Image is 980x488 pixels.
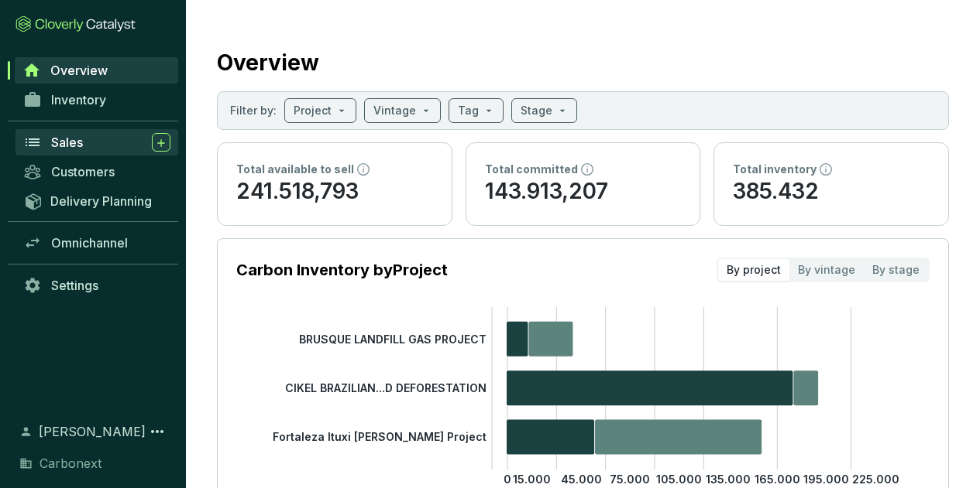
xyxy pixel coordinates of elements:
a: Settings [15,272,178,299]
p: 385.432 [733,177,930,206]
p: Carbon Inventory by Project [236,259,448,281]
tspan: 45.000 [561,473,602,486]
span: Delivery Planning [50,193,152,209]
p: Total available to sell [236,162,354,177]
span: Inventory [51,92,106,107]
tspan: 195.000 [803,473,849,486]
tspan: 75.000 [610,473,650,486]
span: [PERSON_NAME] [39,422,146,441]
a: Delivery Planning [15,188,178,213]
p: Filter by: [230,103,277,118]
p: Total committed [485,162,578,177]
a: Customers [15,159,178,185]
div: By stage [864,259,928,281]
p: 241.518,793 [236,177,433,206]
span: Settings [51,278,98,293]
a: Sales [15,129,178,155]
tspan: 165.000 [755,473,800,486]
a: Inventory [15,87,178,113]
a: Overview [15,57,178,84]
tspan: 135.000 [706,473,751,486]
tspan: Fortaleza Ituxi [PERSON_NAME] Project [273,430,487,443]
p: 143.913,207 [485,177,682,206]
tspan: 0 [504,473,511,486]
p: Total inventory [733,162,817,177]
div: By project [718,259,789,281]
span: Customers [51,164,115,179]
h2: Overview [217,46,319,79]
div: By vintage [789,259,864,281]
span: Sales [51,135,83,150]
span: Overview [50,63,108,78]
tspan: 225.000 [852,473,899,486]
span: Carbonext [40,454,101,473]
a: Omnichannel [15,230,178,256]
tspan: CIKEL BRAZILIAN...D DEFORESTATION [285,381,487,394]
tspan: 15.000 [513,473,551,486]
span: Omnichannel [51,235,128,251]
div: segmented control [717,258,930,282]
tspan: 105.000 [656,473,702,486]
tspan: BRUSQUE LANDFILL GAS PROJECT [299,332,487,345]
